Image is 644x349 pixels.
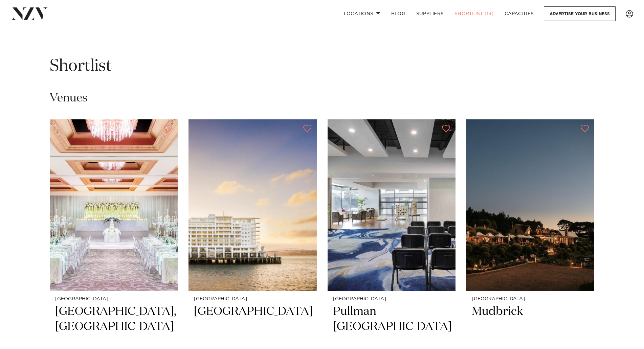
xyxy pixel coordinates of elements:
small: [GEOGRAPHIC_DATA] [194,297,311,302]
a: Locations [338,6,386,21]
a: Capacities [499,6,539,21]
a: Shortlist (13) [449,6,499,21]
h2: Venues [50,91,88,106]
a: Advertise your business [544,6,616,21]
a: BLOG [386,6,411,21]
img: nzv-logo.png [11,7,48,20]
small: [GEOGRAPHIC_DATA] [472,297,589,302]
small: [GEOGRAPHIC_DATA] [55,297,172,302]
h1: Shortlist [50,56,594,77]
a: SUPPLIERS [411,6,449,21]
small: [GEOGRAPHIC_DATA] [333,297,450,302]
